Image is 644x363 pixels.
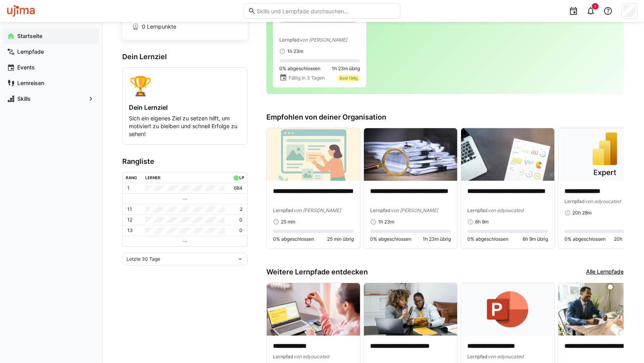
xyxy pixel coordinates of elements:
span: 25 min [281,219,295,225]
span: 6h 9m [475,219,488,225]
span: 1h 23m übrig [423,236,451,242]
span: 6h 9m übrig [523,236,548,242]
span: 1h 23m übrig [332,65,360,72]
span: 25 min übrig [327,236,354,242]
div: LP [239,175,244,180]
span: Lernpfad [370,207,391,213]
span: Lernpfad [467,354,488,359]
span: von edyoucated [488,207,523,213]
span: 1h 23m [287,48,303,54]
span: 1h 23m [378,219,394,225]
div: Lerner [145,175,161,180]
span: von edyoucated [585,198,620,204]
img: image [364,283,457,336]
span: 0% abgeschlossen [279,65,320,72]
h3: Weitere Lernpfade entdecken [266,268,368,276]
p: 12 [127,217,132,223]
span: Lernpfad [564,198,585,204]
span: Lernpfad [273,207,293,213]
span: 0% abgeschlossen [467,236,508,242]
span: 0% abgeschlossen [273,236,314,242]
h3: Dein Lernziel [122,53,248,61]
h3: Empfohlen von deiner Organisation [266,113,624,122]
p: 13 [127,227,133,234]
img: image [461,128,554,181]
span: Letzte 30 Tage [127,256,160,262]
p: 0 [239,217,242,223]
div: Rang [126,175,137,180]
p: 11 [127,206,132,212]
h3: Rangliste [122,157,248,166]
p: 2 [240,206,242,212]
span: 0% abgeschlossen [564,236,606,242]
span: 0 Lernpunkte [142,23,176,31]
p: Sich ein eigenes Ziel zu setzen hilft, um motiviert zu bleiben und schnell Erfolge zu sehen! [129,114,241,138]
a: Alle Lernpfade [586,268,624,276]
p: 684 [234,185,242,191]
span: Lernpfad [273,354,293,359]
span: 20h 28m [572,210,592,216]
p: 1 [127,185,130,191]
span: von [PERSON_NAME] [300,37,347,43]
div: 🏆 [129,74,241,97]
img: image [461,283,554,336]
h4: Dein Lernziel [129,103,241,111]
span: Lernpfad [467,207,488,213]
img: image [267,283,360,336]
img: image [364,128,457,181]
input: Skills und Lernpfade durchsuchen… [256,7,396,15]
span: von edyoucated [488,354,523,359]
span: Lernpfad [279,37,300,43]
span: von edyoucated [293,354,329,359]
p: 0 [239,227,242,234]
div: Bald fällig [337,75,360,81]
span: von [PERSON_NAME] [391,207,438,213]
span: 0% abgeschlossen [370,236,411,242]
span: 1 [594,4,596,9]
img: image [267,128,360,181]
span: von [PERSON_NAME] [293,207,341,213]
span: Fällig in 3 Tagen [289,75,325,81]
